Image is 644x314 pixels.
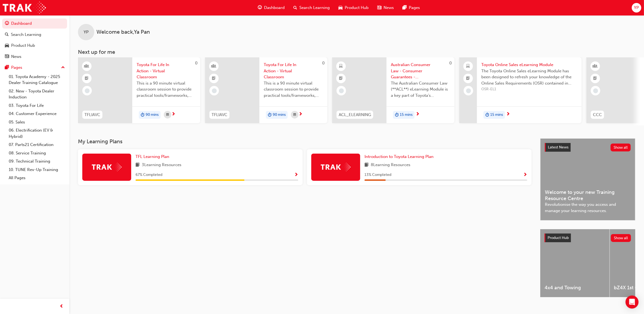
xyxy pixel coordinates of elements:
[69,49,644,55] h3: Next up for me
[141,111,144,119] span: duration-icon
[449,61,452,66] span: 0
[7,101,67,110] a: 03. Toyota For Life
[481,62,577,68] span: Toyota Online Sales eLearning Module
[137,62,196,80] span: Toyota For Life In Action - Virtual Classroom
[523,172,527,178] button: Show Progress
[142,162,181,169] span: 3 Learning Resources
[545,189,631,201] span: Welcome to your new Training Resource Centre
[146,112,159,118] span: 90 mins
[78,138,532,145] h3: My Learning Plans
[338,4,343,11] span: car-icon
[5,54,9,59] span: news-icon
[339,63,343,70] span: learningResourceType_ELEARNING-icon
[339,112,371,118] span: ACL_ELEARNING
[2,18,67,29] a: Dashboard
[365,154,436,160] a: Introduction to Toyota Learning Plan
[490,112,503,118] span: 15 mins
[11,54,21,60] div: News
[273,112,286,118] span: 90 mins
[11,32,41,38] div: Search Learning
[7,126,67,141] a: 06. Electrification (EV & Hybrid)
[540,229,610,297] a: 4x4 and Towing
[466,75,470,82] span: booktick-icon
[5,65,9,70] span: pages-icon
[5,21,9,26] span: guage-icon
[459,57,582,123] a: Toyota Online Sales eLearning ModuleThe Toyota Online Sales eLearning Module has been designed to...
[7,166,67,174] a: 10. TUNE Rev-Up Training
[85,75,89,82] span: booktick-icon
[545,285,605,291] span: 4x4 and Towing
[60,303,64,310] span: prev-icon
[371,162,410,169] span: 8 Learning Resources
[5,43,9,48] span: car-icon
[2,63,67,73] button: Pages
[61,64,65,71] span: up-icon
[377,4,381,11] span: news-icon
[294,173,298,178] span: Show Progress
[481,68,577,86] span: The Toyota Online Sales eLearning Module has been designed to refresh your knowledge of the Onlin...
[339,88,344,93] span: learningRecordVerb_NONE-icon
[632,3,641,13] button: YP
[299,5,330,11] span: Search Learning
[2,17,67,63] button: DashboardSearch LearningProduct HubNews
[593,75,597,82] span: booktick-icon
[2,30,67,40] a: Search Learning
[7,87,67,101] a: 02. New - Toyota Dealer Induction
[7,110,67,118] a: 04. Customer Experience
[85,88,90,93] span: learningRecordVerb_NONE-icon
[593,112,602,118] span: CCC
[7,174,67,182] a: All Pages
[506,112,510,117] span: next-icon
[334,2,373,13] a: car-iconProduct Hub
[205,57,327,123] a: 0TFLIAVCToyota For Life In Action - Virtual ClassroomThis is a 90 minute virtual classroom sessio...
[332,57,454,123] a: 0ACL_ELEARNINGAustralian Consumer Law - Consumer Guarantees - eLearning moduleThe Australian Cons...
[289,2,334,13] a: search-iconSearch Learning
[466,88,471,93] span: learningRecordVerb_NONE-icon
[294,172,298,178] button: Show Progress
[611,234,631,242] button: Show all
[258,4,262,11] span: guage-icon
[171,112,175,117] span: next-icon
[391,80,450,99] span: The Australian Consumer Law (**ACL**) eLearning Module is a key part of Toyota’s compliance progr...
[293,4,297,11] span: search-icon
[78,57,200,123] a: 0TFLIAVCToyota For Life In Action - Virtual ClassroomThis is a 90 minute virtual classroom sessio...
[523,173,527,178] span: Show Progress
[299,112,303,117] span: next-icon
[264,5,285,11] span: Dashboard
[634,5,639,11] span: YP
[593,88,598,93] span: learningRecordVerb_NONE-icon
[345,5,369,11] span: Product Hub
[5,32,9,37] span: search-icon
[626,296,639,309] div: Open Intercom Messenger
[3,2,46,14] img: Trak
[481,86,577,92] span: OSR-EL1
[136,154,171,160] a: TFL Learning Plan
[264,80,323,99] span: This is a 90 minute virtual classroom session to provide practical tools/frameworks, behaviours a...
[84,112,100,118] span: TFLIAVC
[7,118,67,126] a: 05. Sales
[466,63,470,70] span: laptop-icon
[253,2,289,13] a: guage-iconDashboard
[293,111,296,118] span: calendar-icon
[11,42,35,49] div: Product Hub
[416,112,420,117] span: next-icon
[365,162,369,169] span: book-icon
[136,154,169,159] span: TFL Learning Plan
[84,29,89,35] span: YP
[212,75,216,82] span: booktick-icon
[384,5,394,11] span: News
[373,2,398,13] a: news-iconNews
[2,52,67,62] a: News
[548,145,568,150] span: Latest News
[409,5,420,11] span: Pages
[268,111,272,119] span: duration-icon
[545,201,631,214] span: Revolutionise the way you access and manage your learning resources.
[136,162,140,169] span: book-icon
[212,63,216,70] span: learningResourceType_INSTRUCTOR_LED-icon
[322,61,325,66] span: 0
[391,62,450,80] span: Australian Consumer Law - Consumer Guarantees - eLearning module
[339,75,343,82] span: booktick-icon
[593,63,597,70] span: learningResourceType_INSTRUCTOR_LED-icon
[212,88,217,93] span: learningRecordVerb_NONE-icon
